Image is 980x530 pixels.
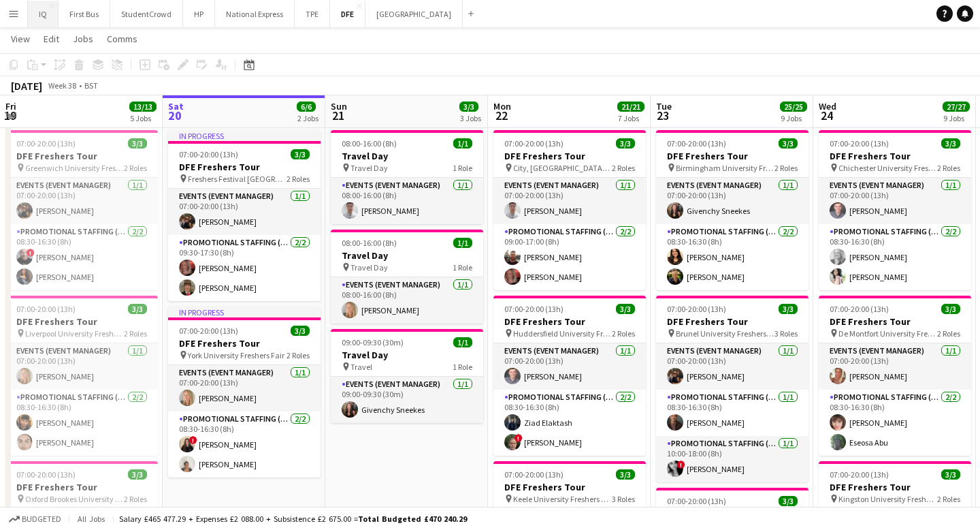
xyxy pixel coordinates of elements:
span: ! [27,249,35,257]
span: Travel Day [350,163,388,173]
span: 1/1 [453,138,472,149]
app-job-card: 07:00-20:00 (13h)3/3DFE Freshers Tour City, [GEOGRAPHIC_DATA] Freshers Fair2 RolesEvents (Event M... [493,130,646,290]
app-job-card: 07:00-20:00 (13h)3/3DFE Freshers Tour Liverpool University Freshers Fair2 RolesEvents (Event Mana... [5,296,158,456]
span: 07:00-20:00 (13h) [16,304,76,314]
span: 2 Roles [937,494,960,504]
div: 7 Jobs [618,113,644,123]
button: [GEOGRAPHIC_DATA] [365,1,463,27]
span: 23 [654,108,672,123]
app-card-role: Events (Event Manager)1/107:00-20:00 (13h)Givenchy Sneekes [656,178,808,224]
app-card-role: Promotional Staffing (Brand Ambassadors)2/208:30-16:30 (8h)Ziad Elaktash![PERSON_NAME] [493,390,646,456]
span: 3/3 [616,138,635,149]
span: 3/3 [459,102,478,112]
a: Jobs [67,30,99,48]
span: 3/3 [616,469,635,480]
app-job-card: 08:00-16:00 (8h)1/1Travel Day Travel Day1 RoleEvents (Event Manager)1/108:00-16:00 (8h)[PERSON_NAME] [331,130,483,224]
span: 13/13 [129,102,157,112]
span: 09:00-09:30 (30m) [342,337,404,347]
span: Budgeted [22,514,61,524]
span: Wed [819,100,836,112]
app-job-card: In progress07:00-20:00 (13h)3/3DFE Freshers Tour York University Freshers Fair2 RolesEvents (Even... [168,307,321,478]
span: 2 Roles [774,163,798,173]
div: [DATE] [11,79,42,93]
span: Freshers Festival [GEOGRAPHIC_DATA] [188,174,287,184]
div: Salary £465 477.29 + Expenses £2 088.00 + Subsistence £2 675.00 = [119,514,467,524]
app-card-role: Events (Event Manager)1/107:00-20:00 (13h)[PERSON_NAME] [819,343,971,390]
span: City, [GEOGRAPHIC_DATA] Freshers Fair [513,163,612,173]
span: 07:00-20:00 (13h) [830,304,889,314]
span: 3 Roles [612,494,635,504]
app-card-role: Events (Event Manager)1/107:00-20:00 (13h)[PERSON_NAME] [168,189,321,235]
app-card-role: Promotional Staffing (Brand Ambassadors)2/208:30-16:30 (8h)![PERSON_NAME][PERSON_NAME] [5,224,158,290]
span: Travel [350,362,372,372]
button: IQ [28,1,59,27]
h3: Travel Day [331,249,483,262]
span: 07:00-20:00 (13h) [667,138,726,149]
span: 3/3 [779,138,798,149]
div: 08:00-16:00 (8h)1/1Travel Day Travel Day1 RoleEvents (Event Manager)1/108:00-16:00 (8h)[PERSON_NAME] [331,230,483,324]
button: National Express [215,1,295,27]
span: 08:00-16:00 (8h) [342,138,397,149]
div: 9 Jobs [781,113,806,123]
span: Kingston University Freshers Fair [838,494,937,504]
span: Tue [656,100,672,112]
button: StudentCrowd [110,1,183,27]
app-card-role: Promotional Staffing (Brand Ambassadors)2/208:30-16:30 (8h)[PERSON_NAME][PERSON_NAME] [819,224,971,290]
span: ! [189,436,197,444]
span: 07:00-20:00 (13h) [667,496,726,506]
app-card-role: Events (Event Manager)1/107:00-20:00 (13h)[PERSON_NAME] [493,343,646,390]
span: 1 Role [453,163,472,173]
span: ! [677,461,685,469]
span: 07:00-20:00 (13h) [830,469,889,480]
span: 3/3 [616,304,635,314]
app-card-role: Events (Event Manager)1/109:00-09:30 (30m)Givenchy Sneekes [331,377,483,423]
span: 22 [491,108,511,123]
app-job-card: 07:00-20:00 (13h)3/3DFE Freshers Tour Greenwich University Freshers Fair2 RolesEvents (Event Mana... [5,130,158,290]
app-card-role: Events (Event Manager)1/108:00-16:00 (8h)[PERSON_NAME] [331,277,483,324]
app-job-card: In progress07:00-20:00 (13h)3/3DFE Freshers Tour Freshers Festival [GEOGRAPHIC_DATA]2 RolesEvents... [168,130,321,301]
app-card-role: Events (Event Manager)1/107:00-20:00 (13h)[PERSON_NAME] [5,178,158,224]
h3: DFE Freshers Tour [5,150,158,162]
span: 07:00-20:00 (13h) [504,138,563,149]
span: Jobs [73,33,93,45]
span: 07:00-20:00 (13h) [16,138,76,149]
button: HP [183,1,215,27]
app-card-role: Promotional Staffing (Brand Ambassadors)2/208:30-16:30 (8h)[PERSON_NAME][PERSON_NAME] [656,224,808,290]
app-card-role: Promotional Staffing (Brand Ambassadors)2/208:30-16:30 (8h)[PERSON_NAME][PERSON_NAME] [5,390,158,456]
span: Oxford Brookes University Freshers Fair [25,494,124,504]
app-card-role: Promotional Staffing (Brand Ambassadors)1/110:00-18:00 (8h)![PERSON_NAME] [656,436,808,482]
span: 19 [3,108,16,123]
app-card-role: Promotional Staffing (Brand Ambassadors)1/108:30-16:30 (8h)[PERSON_NAME] [656,390,808,436]
h3: DFE Freshers Tour [819,315,971,328]
app-job-card: 07:00-20:00 (13h)3/3DFE Freshers Tour Chichester University Freshers Fair2 RolesEvents (Event Man... [819,130,971,290]
span: 2 Roles [287,350,310,360]
span: York University Freshers Fair [188,350,284,360]
span: 07:00-20:00 (13h) [16,469,76,480]
span: 3/3 [941,138,960,149]
app-card-role: Events (Event Manager)1/108:00-16:00 (8h)[PERSON_NAME] [331,178,483,224]
app-card-role: Promotional Staffing (Brand Ambassadors)2/208:30-16:30 (8h)![PERSON_NAME][PERSON_NAME] [168,411,321,478]
span: 24 [817,108,836,123]
span: 2 Roles [124,494,147,504]
span: 20 [166,108,184,123]
app-job-card: 07:00-20:00 (13h)3/3DFE Freshers Tour Brunel University Freshers Fair3 RolesEvents (Event Manager... [656,296,808,482]
app-card-role: Events (Event Manager)1/107:00-20:00 (13h)[PERSON_NAME] [168,365,321,411]
h3: Travel Day [331,349,483,361]
span: Week 38 [45,80,79,91]
span: 3/3 [128,469,147,480]
span: 2 Roles [124,328,147,339]
span: Sat [168,100,184,112]
div: BST [84,80,98,91]
span: Liverpool University Freshers Fair [25,328,124,339]
a: View [5,30,35,48]
span: 2 Roles [287,174,310,184]
div: 9 Jobs [943,113,969,123]
span: 07:00-20:00 (13h) [504,304,563,314]
span: Fri [5,100,16,112]
button: First Bus [59,1,110,27]
div: 07:00-20:00 (13h)3/3DFE Freshers Tour De Montfort University Freshers Fair2 RolesEvents (Event Ma... [819,296,971,456]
